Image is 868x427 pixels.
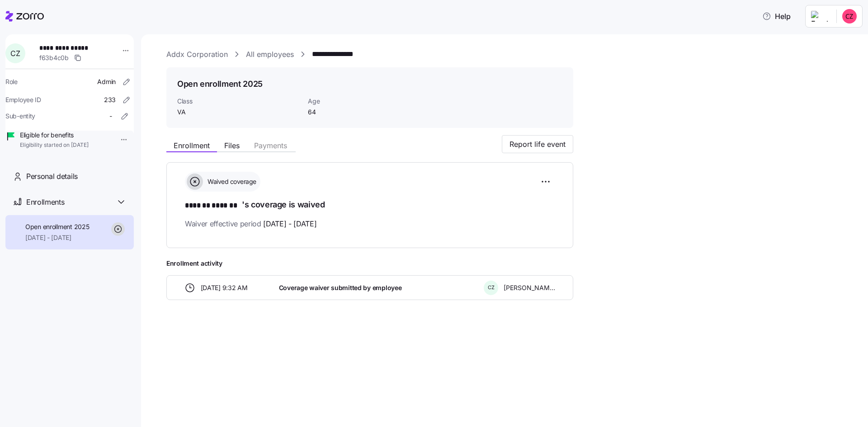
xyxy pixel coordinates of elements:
[488,285,495,290] span: C Z
[755,7,798,25] button: Help
[762,11,791,22] span: Help
[263,218,316,230] span: [DATE] - [DATE]
[25,233,89,242] span: [DATE] - [DATE]
[185,199,555,211] h1: 's coverage is waived
[811,11,829,22] img: Employer logo
[201,283,248,292] span: [DATE] 9:32 AM
[205,177,256,186] span: Waived coverage
[308,97,399,106] span: Age
[97,77,116,86] span: Admin
[5,95,41,104] span: Employee ID
[842,9,857,23] img: 9727d2863a7081a35fb3372cb5aaeec9
[504,283,555,292] span: [PERSON_NAME]
[502,135,573,153] button: Report life event
[308,108,399,117] span: 64
[177,97,301,106] span: Class
[26,197,64,208] span: Enrollments
[25,222,89,231] span: Open enrollment 2025
[5,112,35,121] span: Sub-entity
[254,142,287,149] span: Payments
[224,142,240,149] span: Files
[279,283,402,292] span: Coverage waiver submitted by employee
[177,78,263,89] h1: Open enrollment 2025
[246,49,294,60] a: All employees
[509,139,566,150] span: Report life event
[174,142,210,149] span: Enrollment
[20,141,89,149] span: Eligibility started on [DATE]
[39,53,69,62] span: f63b4c0b
[26,171,78,182] span: Personal details
[109,112,112,121] span: -
[5,77,18,86] span: Role
[185,218,317,230] span: Waiver effective period
[10,50,20,57] span: C Z
[104,95,116,104] span: 233
[177,108,301,117] span: VA
[166,259,573,268] span: Enrollment activity
[166,49,228,60] a: Addx Corporation
[20,131,89,140] span: Eligible for benefits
